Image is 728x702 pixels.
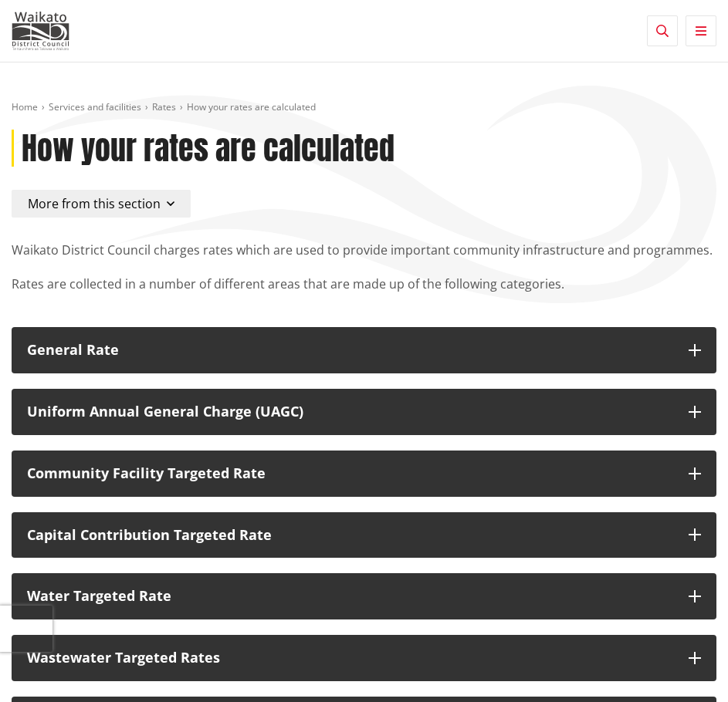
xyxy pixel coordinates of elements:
[12,275,716,312] p: Rates are collected in a number of different areas that are made up of the following categories.
[12,241,716,259] p: Waikato District Council charges rates which are used to provide important community infrastructu...
[28,195,161,212] span: More from this section
[12,101,716,114] nav: breadcrumb
[12,100,38,113] a: Home
[12,512,716,559] button: Capital Contribution Targeted Rate
[12,389,716,435] button: Uniform Annual General Charge (UAGC)
[187,100,316,113] span: How your rates are calculated
[12,12,69,50] img: Waikato District Council - Te Kaunihera aa Takiwaa o Waikato
[27,404,673,420] div: Uniform Annual General Charge (UAGC)
[22,130,394,167] h1: How your rates are calculated
[27,650,673,666] div: Wastewater Targeted Rates
[27,589,673,604] div: Water Targeted Rate
[12,451,716,497] button: Community Facility Targeted Rate
[27,528,673,543] div: Capital Contribution Targeted Rate
[12,635,716,681] button: Wastewater Targeted Rates
[152,100,176,113] a: Rates
[12,327,716,373] button: General Rate
[27,466,673,481] div: Community Facility Targeted Rate
[12,573,716,619] button: Water Targeted Rate
[12,190,191,218] button: More from this section
[49,100,141,113] a: Services and facilities
[27,343,673,358] div: General Rate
